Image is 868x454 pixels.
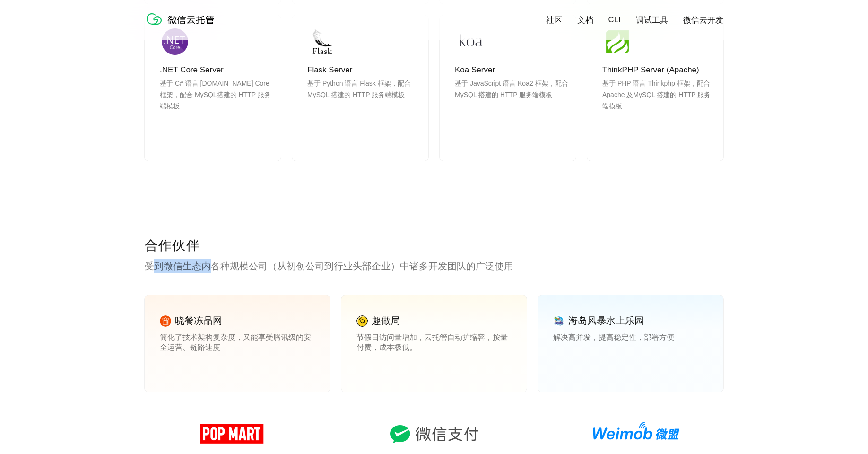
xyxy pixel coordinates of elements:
a: 调试工具 [636,15,668,26]
p: 海岛风暴水上乐园 [568,314,644,327]
p: Koa Server [455,64,568,76]
p: .NET Core Server [160,64,273,76]
a: 文档 [577,15,593,26]
p: 晓餐冻品网 [175,314,222,327]
a: 社区 [546,15,562,26]
p: 基于 PHP 语言 Thinkphp 框架，配合 Apache 及MySQL 搭建的 HTTP 服务端模板 [602,78,716,123]
p: 简化了技术架构复杂度，又能享受腾讯级的安全运营、链路速度 [160,333,315,352]
a: CLI [608,15,621,25]
a: 微信云开发 [683,15,723,26]
img: 微信云托管 [145,9,220,28]
p: 节假日访问量增加，云托管自动扩缩容，按量付费，成本极低。 [356,333,512,352]
p: 基于 C# 语言 [DOMAIN_NAME] Core 框架，配合 MySQL搭建的 HTTP 服务端模板 [160,78,273,123]
p: ThinkPHP Server (Apache) [602,64,716,76]
p: 基于 Python 语言 Flask 框架，配合 MySQL 搭建的 HTTP 服务端模板 [307,78,421,123]
a: 微信云托管 [145,22,220,30]
p: 趣做局 [372,314,400,327]
p: 受到微信生态内各种规模公司（从初创公司到行业头部企业）中诸多开发团队的广泛使用 [145,259,723,273]
p: 解决高并发，提高稳定性，部署方便 [553,333,708,352]
p: Flask Server [307,64,421,76]
p: 合作伙伴 [145,237,723,256]
p: 基于 JavaScript 语言 Koa2 框架，配合 MySQL 搭建的 HTTP 服务端模板 [455,78,568,123]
